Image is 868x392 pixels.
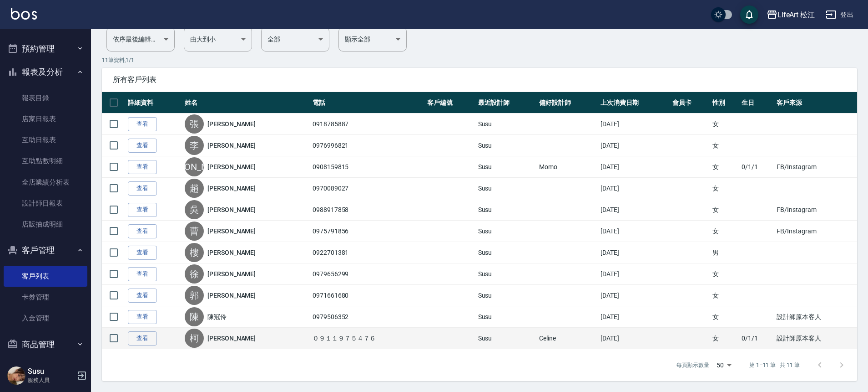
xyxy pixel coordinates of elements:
[476,199,537,221] td: Susu
[128,203,157,217] a: 查看
[310,285,425,306] td: 0971661680
[207,248,256,257] a: [PERSON_NAME]
[310,242,425,263] td: 0922701381
[598,135,670,156] td: [DATE]
[310,92,425,113] th: 電話
[476,285,537,306] td: Susu
[4,60,87,84] button: 報表及分析
[207,291,256,300] a: [PERSON_NAME]
[128,160,157,174] a: 查看
[4,333,87,356] button: 商品管理
[710,285,739,306] td: 女
[185,264,204,284] div: 徐
[185,243,204,262] div: 樓
[185,114,204,134] div: 張
[310,306,425,328] td: 0979506352
[184,27,252,52] div: 由大到小
[710,156,739,178] td: 女
[128,246,157,260] a: 查看
[749,361,800,369] p: 第 1–11 筆 共 11 筆
[476,113,537,135] td: Susu
[128,117,157,131] a: 查看
[207,312,227,321] a: 陳冠伶
[4,356,87,380] button: 會員卡管理
[338,27,407,52] div: 顯示全部
[822,6,857,23] button: 登出
[598,199,670,221] td: [DATE]
[537,156,598,178] td: Momo
[185,136,204,155] div: 李
[774,221,857,242] td: FB/Instagram
[476,263,537,285] td: Susu
[710,113,739,135] td: 女
[774,156,857,178] td: FB/Instagram
[598,242,670,263] td: [DATE]
[310,328,425,349] td: ０９１１９７５４７６
[598,178,670,199] td: [DATE]
[710,135,739,156] td: 女
[128,139,157,153] a: 查看
[4,150,87,171] a: 互助點數明細
[310,263,425,285] td: 0979656299
[537,328,598,349] td: Celine
[739,156,774,178] td: 0/1/1
[28,367,74,376] h5: Susu
[182,92,310,113] th: 姓名
[4,214,87,235] a: 店販抽成明細
[185,307,204,326] div: 陳
[710,178,739,199] td: 女
[128,181,157,196] a: 查看
[128,289,157,303] a: 查看
[207,119,256,129] a: [PERSON_NAME]
[710,263,739,285] td: 女
[774,306,857,328] td: 設計師原本客人
[740,5,758,24] button: save
[310,221,425,242] td: 0975791856
[4,108,87,129] a: 店家日報表
[476,306,537,328] td: Susu
[4,193,87,214] a: 設計師日報表
[310,113,425,135] td: 0918785887
[763,5,819,24] button: LifeArt 松江
[128,224,157,238] a: 查看
[185,179,204,198] div: 趙
[598,92,670,113] th: 上次消費日期
[710,328,739,349] td: 女
[7,366,25,385] img: Person
[207,184,256,193] a: [PERSON_NAME]
[207,205,256,214] a: [PERSON_NAME]
[310,178,425,199] td: 0970089027
[710,221,739,242] td: 女
[598,306,670,328] td: [DATE]
[207,269,256,279] a: [PERSON_NAME]
[4,266,87,287] a: 客戶列表
[774,199,857,221] td: FB/Instagram
[598,221,670,242] td: [DATE]
[102,56,857,64] p: 11 筆資料, 1 / 1
[207,227,256,236] a: [PERSON_NAME]
[774,328,857,349] td: 設計師原本客人
[713,353,735,377] div: 50
[261,27,329,52] div: 全部
[126,92,182,113] th: 詳細資料
[676,361,709,369] p: 每頁顯示數量
[774,92,857,113] th: 客戶來源
[207,141,256,150] a: [PERSON_NAME]
[4,88,87,108] a: 報表目錄
[739,328,774,349] td: 0/1/1
[476,92,537,113] th: 最近設計師
[476,221,537,242] td: Susu
[207,334,256,343] a: [PERSON_NAME]
[710,242,739,263] td: 男
[710,92,739,113] th: 性別
[598,263,670,285] td: [DATE]
[185,329,204,348] div: 柯
[4,287,87,308] a: 卡券管理
[185,286,204,305] div: 郭
[670,92,710,113] th: 會員卡
[4,238,87,262] button: 客戶管理
[476,328,537,349] td: Susu
[128,331,157,346] a: 查看
[310,135,425,156] td: 0976996821
[4,308,87,329] a: 入金管理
